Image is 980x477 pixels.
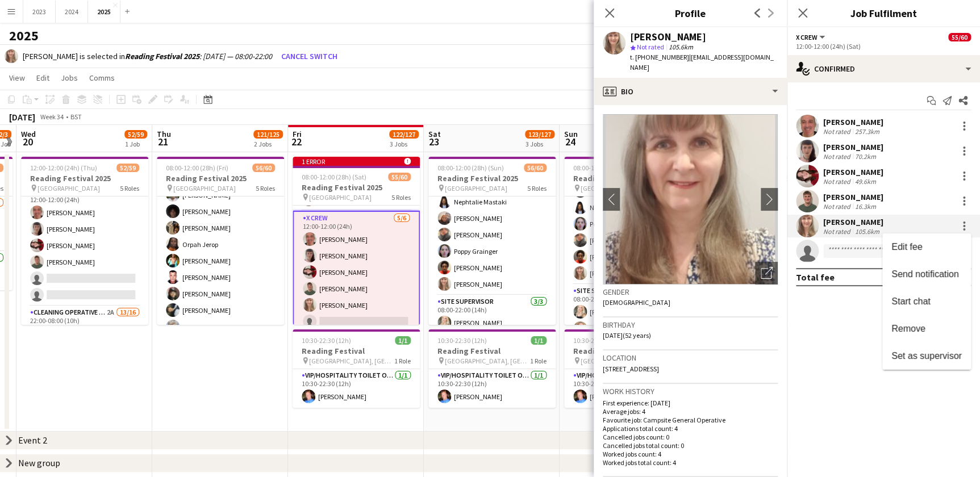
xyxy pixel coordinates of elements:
span: Edit fee [891,242,922,252]
span: Start chat [891,296,930,306]
button: Set as supervisor [882,342,971,370]
button: Start chat [882,288,971,315]
button: Send notification [882,261,971,288]
span: Send notification [891,269,958,279]
button: Edit fee [882,233,971,261]
span: Remove [891,324,925,333]
span: Set as supervisor [891,351,962,361]
button: Remove [882,315,971,342]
